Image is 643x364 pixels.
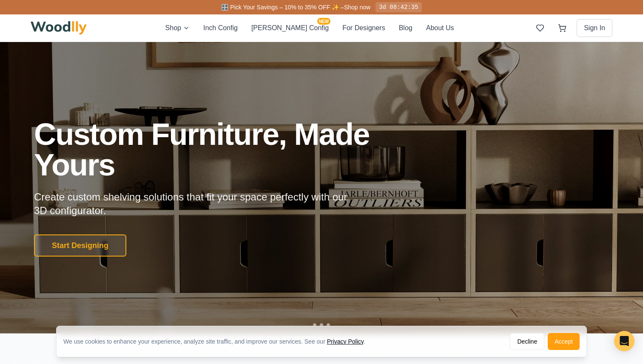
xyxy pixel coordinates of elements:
a: Privacy Policy [327,338,364,345]
div: We use cookies to enhance your experience, analyze site traffic, and improve our services. See our . [63,337,372,346]
p: Create custom shelving solutions that fit your space perfectly with our 3D configurator. [34,190,361,217]
button: About Us [426,23,454,33]
a: Shop now [344,4,370,11]
button: Sign In [577,19,612,37]
button: Shop [165,23,190,33]
div: Open Intercom Messenger [614,331,634,351]
img: Woodlly [31,21,87,35]
button: [PERSON_NAME] ConfigNEW [251,23,329,33]
h1: Custom Furniture, Made Yours [34,119,415,180]
span: 🎛️ Pick Your Savings – 10% to 35% OFF ✨ – [221,4,344,11]
button: Inch Config [203,23,238,33]
button: Blog [399,23,413,33]
button: Start Designing [34,234,126,257]
button: Accept [548,333,580,350]
div: 3d 08:42:35 [376,2,421,12]
button: Decline [510,333,544,350]
button: For Designers [342,23,385,33]
span: NEW [317,18,330,25]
